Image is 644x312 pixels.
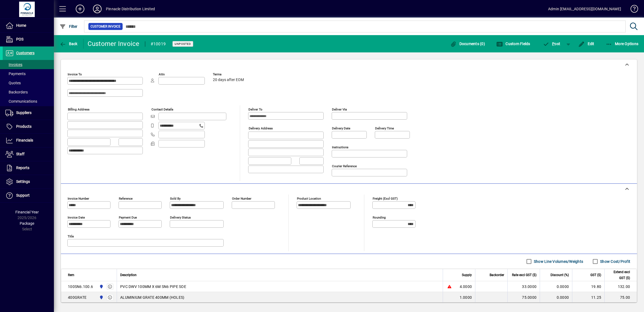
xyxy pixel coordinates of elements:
[490,272,504,278] span: Backorder
[16,37,23,41] span: POS
[68,197,89,200] mat-label: Invoice number
[5,81,21,85] span: Quotes
[213,73,245,76] span: Terms
[599,259,630,264] label: Show Cost/Profit
[16,110,32,115] span: Suppliers
[3,60,54,69] a: Invoices
[540,281,572,292] td: 0.0000
[151,40,166,48] div: #10019
[590,272,601,278] span: GST ($)
[68,234,74,238] mat-label: Title
[3,134,54,147] a: Financials
[550,272,569,278] span: Discount (%)
[68,284,93,289] div: 100SN6.100.6
[512,272,536,278] span: Rate excl GST ($)
[606,42,639,46] span: More Options
[58,22,79,31] button: Filter
[3,69,54,78] a: Payments
[540,39,563,49] button: Post
[98,294,104,300] span: Pinnacle Distribution
[3,106,54,120] a: Suppliers
[60,42,78,46] span: Back
[3,78,54,88] a: Quotes
[15,210,39,214] span: Financial Year
[3,19,54,32] a: Home
[16,179,30,184] span: Settings
[68,72,82,76] mat-label: Invoice To
[460,295,472,300] span: 1.0000
[3,147,54,161] a: Staff
[450,42,485,46] span: Documents (0)
[68,216,85,219] mat-label: Invoice date
[16,23,26,28] span: Home
[60,24,78,29] span: Filter
[332,145,348,149] mat-label: Instructions
[332,126,350,130] mat-label: Delivery date
[175,42,191,46] span: Unposted
[578,42,594,46] span: Edit
[120,295,184,300] span: ALUMINIUM GRATE 400MM (HOLES)
[332,108,347,111] mat-label: Deliver via
[604,39,640,49] button: More Options
[604,281,637,292] td: 132.00
[511,295,536,300] div: 75.0000
[170,216,191,219] mat-label: Delivery status
[373,216,386,219] mat-label: Rounding
[5,62,22,67] span: Invoices
[511,284,536,289] div: 33.0000
[3,175,54,189] a: Settings
[248,108,262,111] mat-label: Deliver To
[16,166,29,170] span: Reports
[332,164,357,168] mat-label: Courier Reference
[604,292,637,303] td: 75.00
[91,24,120,29] span: Customer Invoice
[552,42,555,46] span: P
[495,39,532,49] button: Custom Fields
[16,124,32,129] span: Products
[120,284,186,289] span: PVC DWV 100MM X 6M SN6 PIPE SOE
[68,272,74,278] span: Item
[89,4,106,14] button: Profile
[71,4,89,14] button: Add
[5,90,28,94] span: Backorders
[297,197,321,200] mat-label: Product location
[5,72,26,76] span: Payments
[3,120,54,133] a: Products
[572,281,604,292] td: 19.80
[16,193,30,197] span: Support
[98,284,104,290] span: Pinnacle Distribution
[460,284,472,289] span: 4.0000
[533,259,583,264] label: Show Line Volumes/Weights
[5,99,37,103] span: Communications
[16,51,34,55] span: Customers
[54,39,84,49] app-page-header-button: Back
[68,295,86,300] div: 400GRATE
[3,97,54,106] a: Communications
[119,197,133,200] mat-label: Reference
[159,72,165,76] mat-label: Attn
[58,39,79,49] button: Back
[3,33,54,46] a: POS
[106,5,155,13] div: Pinnacle Distribution Limited
[170,197,181,200] mat-label: Sold by
[119,216,137,219] mat-label: Payment due
[373,197,398,200] mat-label: Freight (excl GST)
[608,269,630,281] span: Extend excl GST ($)
[375,126,394,130] mat-label: Delivery time
[3,88,54,97] a: Backorders
[3,189,54,202] a: Support
[16,138,33,142] span: Financials
[577,39,596,49] button: Edit
[540,292,572,303] td: 0.0000
[213,78,244,82] span: 20 days after EOM
[626,1,637,19] a: Knowledge Base
[462,272,472,278] span: Supply
[3,161,54,175] a: Reports
[548,5,621,13] div: Admin [EMAIL_ADDRESS][DOMAIN_NAME]
[449,39,486,49] button: Documents (0)
[232,197,251,200] mat-label: Order number
[20,221,34,226] span: Package
[543,42,560,46] span: ost
[496,42,530,46] span: Custom Fields
[120,272,137,278] span: Description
